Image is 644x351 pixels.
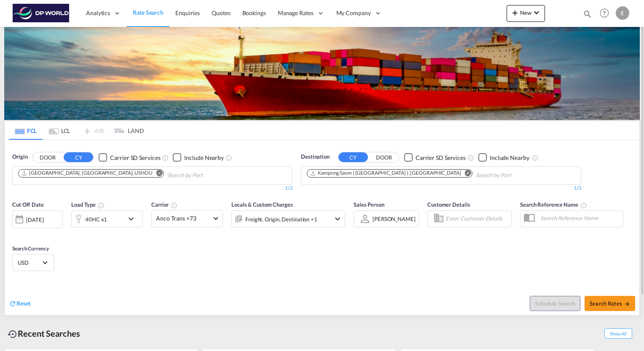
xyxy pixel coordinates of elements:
md-tab-item: LAND [110,121,144,140]
md-icon: Your search will be saved by the below given name [580,202,587,209]
button: DOOR [369,153,399,162]
span: Reset [16,300,31,307]
span: Rate Search [133,9,164,16]
span: Search Currency [12,245,49,252]
div: Freight Origin Destination Factory Stuffing [245,213,317,225]
md-icon: icon-information-outline [98,202,105,209]
md-icon: Unchecked: Search for CY (Container Yard) services for all selected carriers.Checked : Search for... [162,154,169,161]
md-checkbox: Checkbox No Ink [173,153,224,162]
span: Search Reference Name [520,201,587,208]
div: 1/3 [301,185,581,192]
span: USD [18,259,41,266]
span: Help [597,6,612,20]
div: Include Nearby [184,154,224,162]
img: c08ca190194411f088ed0f3ba295208c.png [13,4,70,23]
md-icon: icon-chevron-down [531,8,542,18]
md-icon: icon-magnify [583,9,592,19]
span: Anco Trans +73 [156,214,211,223]
span: Analytics [86,9,110,17]
md-datepicker: Select [12,227,19,238]
span: Customer Details [427,201,470,208]
md-tab-item: FCL [9,121,43,140]
md-tab-item: LCL [43,121,76,140]
md-checkbox: Checkbox No Ink [404,153,466,162]
button: DOOR [33,153,62,162]
md-icon: icon-chevron-down [333,214,343,224]
md-icon: Unchecked: Ignores neighbouring ports when fetching rates.Checked : Includes neighbouring ports w... [532,154,539,161]
span: Search Rates [590,300,630,307]
span: New [510,9,542,16]
md-select: Sales Person: Eugene Kim [372,213,416,225]
div: OriginDOOR CY Checkbox No InkUnchecked: Search for CY (Container Yard) services for all selected ... [5,140,639,315]
span: My Company [336,9,371,17]
md-icon: Unchecked: Search for CY (Container Yard) services for all selected carriers.Checked : Search for... [467,154,474,161]
div: 1/3 [12,185,292,192]
div: Kampong Saom ( Sihanoukville ), KHKOS [310,170,461,177]
span: Load Type [71,201,105,208]
md-icon: icon-chevron-down [126,214,140,224]
span: Bookings [242,9,266,16]
md-icon: icon-plus 400-fg [510,8,520,18]
input: Chips input. [167,169,247,182]
span: Enquiries [175,9,200,16]
md-select: Select Currency: $ USDUnited States Dollar [17,256,50,269]
md-pagination-wrapper: Use the left and right arrow keys to navigate between tabs [9,121,144,140]
md-icon: icon-backup-restore [8,329,18,339]
md-icon: Unchecked: Ignores neighbouring ports when fetching rates.Checked : Includes neighbouring ports w... [225,154,232,161]
div: Recent Searches [4,324,83,343]
button: Remove [151,170,164,178]
span: Cut Off Date [12,201,44,208]
span: Carrier [151,201,177,208]
input: Enter Customer Details [445,213,509,225]
span: Quotes [212,9,230,16]
div: icon-refreshReset [9,299,31,308]
md-checkbox: Checkbox No Ink [478,153,529,162]
button: Search Ratesicon-arrow-right [585,296,635,311]
input: Chips input. [476,169,556,182]
button: Note: By default Schedule search will only considerorigin ports, destination ports and cut off da... [530,296,580,311]
span: Sales Person [354,201,384,208]
md-icon: icon-refresh [9,300,16,307]
div: Houston, TX, USHOU [21,170,153,177]
div: icon-magnify [583,9,592,22]
button: CY [338,152,368,162]
img: LCL+%26+FCL+BACKGROUND.png [4,27,640,120]
div: E [616,6,629,20]
div: Include Nearby [490,154,529,162]
div: Help [597,6,616,21]
button: CY [64,152,93,162]
button: icon-plus 400-fgNewicon-chevron-down [507,5,545,22]
div: Press delete to remove this chip. [310,170,463,177]
md-chips-wrap: Chips container. Use arrow keys to select chips. [306,167,559,182]
md-chips-wrap: Chips container. Use arrow keys to select chips. [17,167,251,182]
div: Carrier SD Services [110,154,160,162]
div: Freight Origin Destination Factory Stuffingicon-chevron-down [231,210,345,227]
button: Remove [459,170,472,178]
md-icon: The selected Trucker/Carrierwill be displayed in the rate results If the rates are from another f... [171,202,177,209]
span: Origin [12,153,27,161]
md-checkbox: Checkbox No Ink [99,153,160,162]
div: Press delete to remove this chip. [21,170,154,177]
div: Carrier SD Services [416,154,466,162]
input: Search Reference Name [536,212,623,224]
div: 40HC x1 [85,213,107,225]
div: 40HC x1icon-chevron-down [71,210,143,227]
md-icon: icon-arrow-right [624,301,630,307]
div: [DATE] [26,216,43,223]
div: [PERSON_NAME] [373,215,416,222]
span: Show All [604,328,632,339]
div: [DATE] [12,210,63,228]
span: Destination [301,153,330,161]
span: Manage Rates [278,9,314,17]
span: Locals & Custom Charges [231,201,293,208]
